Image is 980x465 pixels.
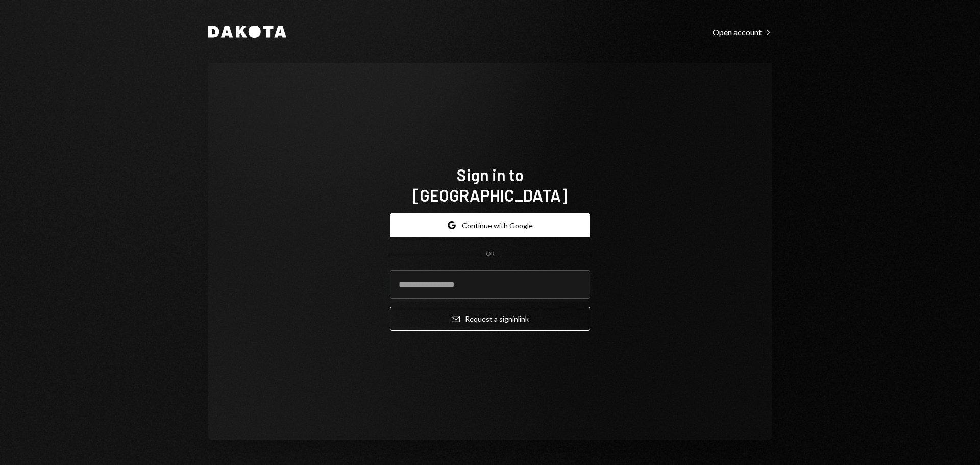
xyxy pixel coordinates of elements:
div: OR [486,250,495,258]
button: Continue with Google [390,213,590,237]
h1: Sign in to [GEOGRAPHIC_DATA] [390,164,590,205]
div: Open account [713,27,772,37]
a: Open account [713,26,772,37]
button: Request a signinlink [390,307,590,331]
